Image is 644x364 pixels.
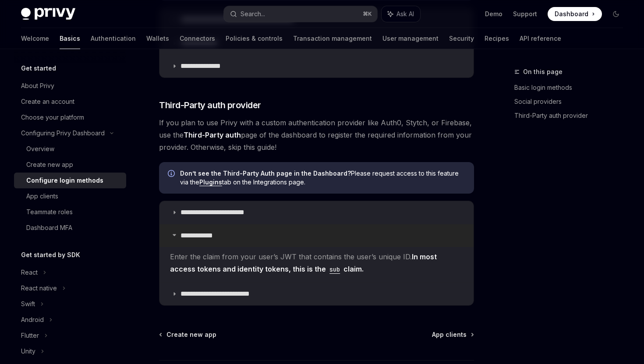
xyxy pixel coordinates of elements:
div: React native [21,283,57,293]
a: Transaction management [293,28,372,49]
a: Choose your platform [14,110,126,125]
a: Overview [14,141,126,157]
a: Connectors [180,28,215,49]
div: React [21,267,38,278]
details: **** **** **Enter the claim from your user’s JWT that contains the user’s unique ID.In most acces... [159,224,474,282]
div: Swift [21,299,35,309]
div: About Privy [21,81,54,91]
div: Android [21,315,44,325]
a: Dashboard MFA [14,220,126,236]
h5: Get started by SDK [21,250,80,260]
a: Demo [485,10,502,18]
a: Third-Party auth provider [514,109,630,123]
a: Policies & controls [226,28,283,49]
a: Security [449,28,474,49]
a: Dashboard [548,7,602,21]
span: Create new app [166,330,216,339]
strong: Don’t see the Third-Party Auth page in the Dashboard? [180,170,351,177]
div: Create an account [21,96,74,107]
svg: Info [168,170,177,179]
span: Third-Party auth provider [159,99,261,111]
span: Please request access to this feature via the tab on the Integrations page. [180,169,465,187]
div: Unity [21,346,35,357]
a: Wallets [146,28,169,49]
a: Plugins [199,178,222,186]
span: ⌘ K [363,11,372,18]
a: Create new app [14,157,126,173]
a: Teammate roles [14,204,126,220]
a: Recipes [485,28,509,49]
div: App clients [26,191,58,201]
a: Support [513,10,537,18]
a: Create an account [14,94,126,110]
div: Search... [241,9,265,19]
div: Choose your platform [21,112,84,123]
a: App clients [14,188,126,204]
span: On this page [523,67,563,77]
a: Basic login methods [514,81,630,95]
span: App clients [432,330,467,339]
a: Social providers [514,95,630,109]
button: Ask AI [382,6,420,22]
h5: Get started [21,63,56,74]
div: Configuring Privy Dashboard [21,128,105,138]
a: App clients [432,330,473,339]
span: Enter the claim from your user’s JWT that contains the user’s unique ID. [170,251,463,275]
a: Configure login methods [14,173,126,188]
button: Toggle dark mode [609,7,623,21]
a: Create new app [160,330,216,339]
span: Dashboard [555,10,588,18]
div: Teammate roles [26,207,73,217]
div: Flutter [21,330,39,341]
img: dark logo [21,8,75,20]
code: sub [326,265,343,274]
a: User management [382,28,439,49]
span: If you plan to use Privy with a custom authentication provider like Auth0, Stytch, or Firebase, u... [159,117,474,153]
button: Search...⌘K [224,6,377,22]
a: API reference [520,28,561,49]
div: Overview [26,144,54,154]
a: sub [326,265,343,273]
div: Dashboard MFA [26,223,72,233]
a: Basics [60,28,80,49]
strong: Third-Party auth [184,131,241,139]
a: Welcome [21,28,49,49]
div: Create new app [26,159,73,170]
div: Configure login methods [26,175,103,186]
a: Authentication [91,28,136,49]
a: About Privy [14,78,126,94]
span: Ask AI [396,10,414,18]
